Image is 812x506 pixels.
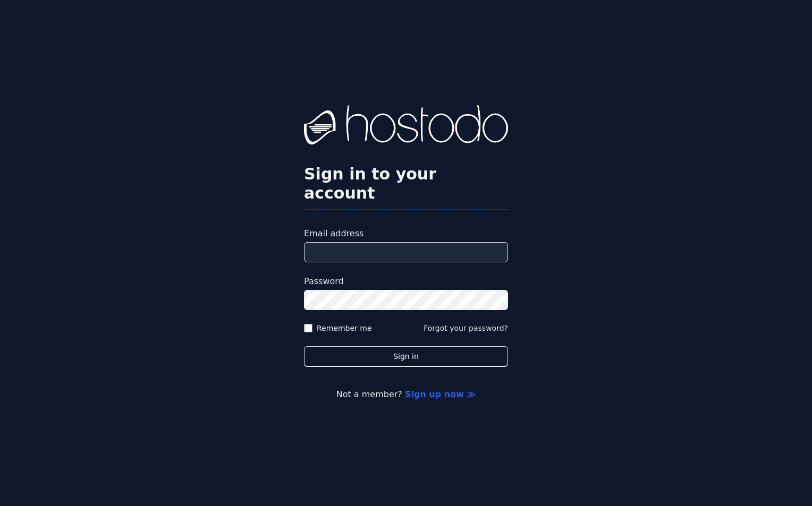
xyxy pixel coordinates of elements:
[304,105,508,148] img: Hostodo
[304,346,508,367] button: Sign in
[317,323,372,333] label: Remember me
[51,388,761,401] p: Not a member?
[304,227,508,240] label: Email address
[304,275,508,288] label: Password
[405,389,476,399] a: Sign up now ≫
[424,323,508,333] button: Forgot your password?
[304,165,508,203] h2: Sign in to your account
